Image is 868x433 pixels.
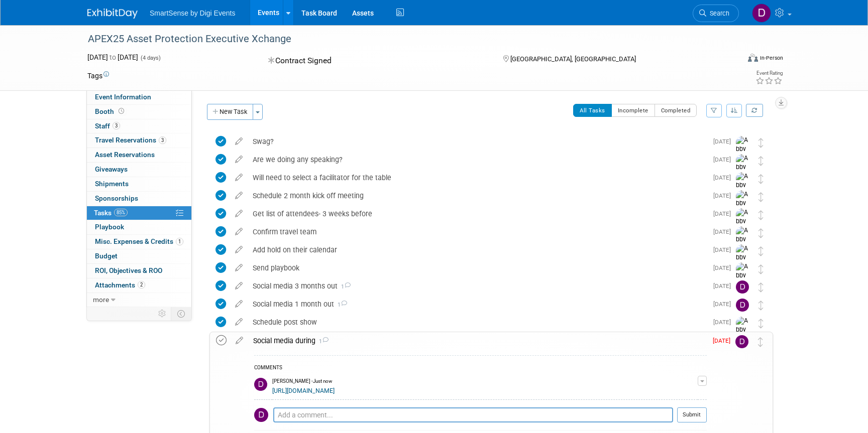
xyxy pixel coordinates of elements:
[84,30,724,48] div: APEX25 Asset Protection Executive Xchange
[713,174,736,181] span: [DATE]
[735,335,748,348] img: Dan Tiernan
[655,104,697,117] button: Completed
[713,319,736,326] span: [DATE]
[748,54,758,62] img: Format-Inperson.png
[230,191,248,200] a: edit
[113,122,120,129] span: 3
[230,318,248,327] a: edit
[95,122,120,130] span: Staff
[272,387,335,394] a: [URL][DOMAIN_NAME]
[87,249,191,263] a: Budget
[248,296,707,313] div: Social media 1 month out
[230,300,248,309] a: edit
[87,9,138,19] img: ExhibitDay
[248,259,707,276] div: Send playbook
[248,241,707,258] div: Add hold on their calendar
[154,307,171,320] td: Personalize Event Tab Strip
[95,266,162,274] span: ROI, Objectives & ROO
[510,55,636,63] span: [GEOGRAPHIC_DATA], [GEOGRAPHIC_DATA]
[248,169,707,186] div: Will need to select a facilitator for the table
[755,71,783,76] div: Event Rating
[248,133,707,150] div: Swag?
[706,10,729,17] span: Search
[87,105,191,119] a: Booth
[95,223,124,231] span: Playbook
[758,174,764,184] i: Move task
[758,138,764,148] i: Move task
[87,148,191,162] a: Asset Reservations
[87,206,191,220] a: Tasks85%
[736,226,751,262] img: Abby Allison
[736,190,751,226] img: Abby Allison
[230,209,248,218] a: edit
[95,180,129,188] span: Shipments
[230,137,248,146] a: edit
[573,104,612,117] button: All Tasks
[87,293,191,307] a: more
[758,192,764,202] i: Move task
[272,378,332,385] span: [PERSON_NAME] - Just now
[95,93,151,101] span: Event Information
[713,301,736,308] span: [DATE]
[736,136,751,172] img: Abby Allison
[248,151,707,168] div: Are we doing any speaking?
[254,378,267,391] img: Dan Tiernan
[248,314,707,331] div: Schedule post show
[338,283,351,290] span: 1
[230,245,248,254] a: edit
[150,9,235,17] span: SmartSense by Digi Events
[87,53,138,61] span: [DATE] [DATE]
[87,278,191,293] a: Attachments2
[95,136,166,144] span: Travel Reservations
[736,244,751,280] img: Abby Allison
[230,227,248,236] a: edit
[87,119,191,133] a: Staff3
[140,55,161,61] span: (4 days)
[94,209,128,217] span: Tasks
[315,338,329,345] span: 1
[231,336,248,345] a: edit
[713,282,736,290] span: [DATE]
[713,138,736,145] span: [DATE]
[87,235,191,249] a: Misc. Expenses & Credits1
[758,210,764,220] i: Move task
[87,90,191,104] a: Event Information
[758,246,764,256] i: Move task
[693,5,739,22] a: Search
[87,71,109,81] td: Tags
[713,228,736,235] span: [DATE]
[138,281,145,288] span: 2
[87,163,191,177] a: Giveaways
[176,238,183,245] span: 1
[87,264,191,278] a: ROI, Objectives & ROO
[87,220,191,234] a: Playbook
[758,319,764,328] i: Move task
[713,210,736,217] span: [DATE]
[736,280,749,294] img: Dan Tiernan
[611,104,655,117] button: Incomplete
[752,4,771,23] img: Dan Tiernan
[248,187,707,204] div: Schedule 2 month kick off meeting
[95,151,155,159] span: Asset Reservations
[677,407,707,422] button: Submit
[87,177,191,191] a: Shipments
[95,237,183,245] span: Misc. Expenses & Credits
[108,53,118,61] span: to
[87,133,191,148] a: Travel Reservations3
[93,296,109,304] span: more
[254,408,268,422] img: Dan Tiernan
[713,192,736,199] span: [DATE]
[758,337,763,347] i: Move task
[758,282,764,292] i: Move task
[230,263,248,272] a: edit
[248,277,707,295] div: Social media 3 months out
[736,262,751,298] img: Abby Allison
[746,104,763,117] a: Refresh
[87,192,191,206] a: Sponsorships
[159,136,166,144] span: 3
[117,107,126,115] span: Booth not reserved yet
[680,52,783,67] div: Event Format
[95,165,128,173] span: Giveaways
[95,252,118,260] span: Budget
[248,332,707,349] div: Social media during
